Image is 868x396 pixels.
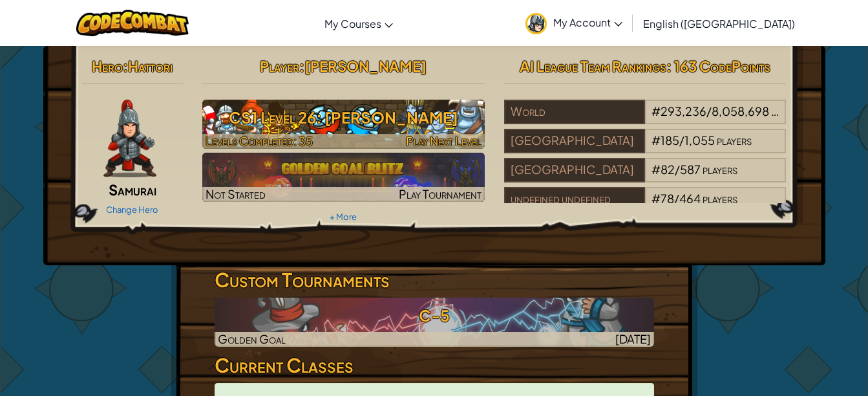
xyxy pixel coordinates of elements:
[520,57,666,75] span: AI League Team Rankings
[651,104,661,118] span: #
[519,3,629,43] a: My Account
[202,153,485,202] img: Golden Goal
[661,162,675,177] span: 82
[679,191,701,206] span: 464
[661,191,674,206] span: 78
[215,265,654,294] h3: Custom Tournaments
[260,57,299,75] span: Player
[304,57,427,75] span: [PERSON_NAME]
[215,298,654,347] img: Golden Goal
[215,301,654,330] h3: C-5
[202,153,485,202] a: Not StartedPlay Tournament
[675,162,680,177] span: /
[684,133,715,148] span: 1,055
[399,186,482,201] span: Play Tournament
[717,133,752,148] span: players
[202,100,485,149] a: Play Next Level
[680,162,701,177] span: 587
[504,187,645,212] div: undefined undefined
[206,186,266,201] span: Not Started
[504,129,645,153] div: [GEOGRAPHIC_DATA]
[215,351,654,380] h3: Current Classes
[712,104,769,118] span: 8,058,698
[202,103,485,132] h3: CS1 Level 26: [PERSON_NAME]
[92,57,123,75] span: Hero
[706,104,712,118] span: /
[406,133,482,148] span: Play Next Level
[109,181,156,199] span: Samurai
[661,133,679,148] span: 185
[525,13,547,34] img: avatar
[703,191,737,206] span: players
[324,17,381,30] span: My Courses
[218,331,286,346] span: Golden Goal
[504,158,645,182] div: [GEOGRAPHIC_DATA]
[661,104,706,118] span: 293,236
[123,57,128,75] span: :
[76,10,189,36] img: CodeCombat logo
[637,6,801,41] a: English ([GEOGRAPHIC_DATA])
[615,331,651,346] span: [DATE]
[330,212,357,222] a: + More
[553,16,622,29] span: My Account
[202,100,485,149] img: CS1 Level 26: Wakka Maul
[128,57,173,75] span: Hattori
[504,100,645,124] div: World
[504,141,787,156] a: [GEOGRAPHIC_DATA]#185/1,055players
[651,133,661,148] span: #
[643,17,795,30] span: English ([GEOGRAPHIC_DATA])
[504,199,787,214] a: undefined undefined#78/464players
[679,133,684,148] span: /
[666,57,770,75] span: : 163 CodePoints
[674,191,679,206] span: /
[299,57,304,75] span: :
[703,162,737,177] span: players
[504,170,787,185] a: [GEOGRAPHIC_DATA]#82/587players
[106,204,158,215] a: Change Hero
[651,191,661,206] span: #
[103,100,156,177] img: samurai.pose.png
[215,298,654,347] a: C-5Golden Goal[DATE]
[504,112,787,127] a: World#293,236/8,058,698players
[318,6,399,41] a: My Courses
[651,162,661,177] span: #
[206,133,313,148] span: Levels Completed: 35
